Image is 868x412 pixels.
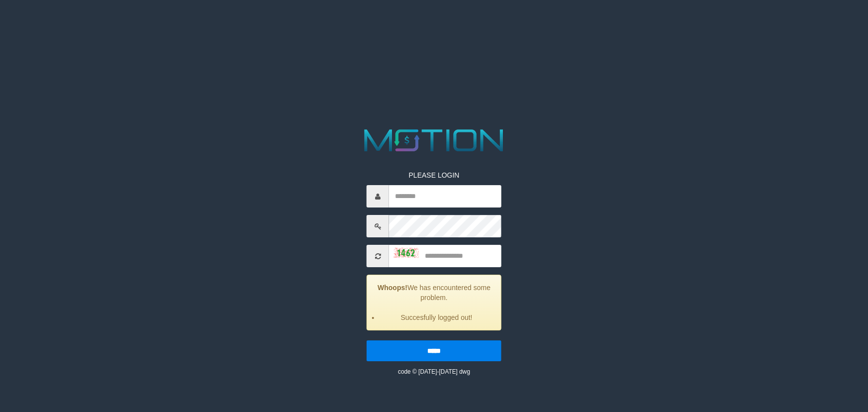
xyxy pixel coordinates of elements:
[358,125,510,155] img: MOTION_logo.png
[394,248,419,258] img: captcha
[380,312,493,322] li: Succesfully logged out!
[367,275,501,330] div: We has encountered some problem.
[398,368,470,375] small: code © [DATE]-[DATE] dwg
[367,170,501,180] p: PLEASE LOGIN
[378,284,407,292] strong: Whoops!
